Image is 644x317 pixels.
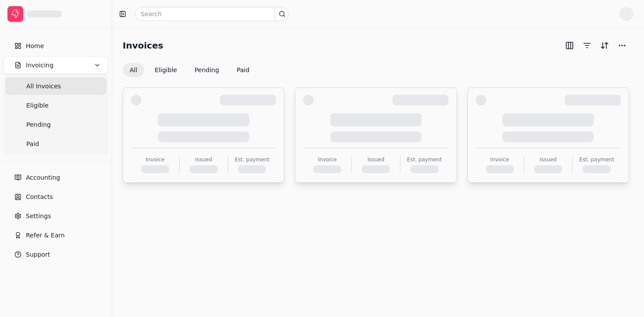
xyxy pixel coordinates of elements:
[26,192,53,202] span: Contacts
[615,38,629,52] button: More
[195,156,212,164] div: Issued
[26,42,44,51] span: Home
[5,77,106,95] a: All Invoices
[26,101,49,110] span: Eligible
[26,231,65,240] span: Refer & Earn
[26,120,51,129] span: Pending
[26,61,53,70] span: Invoicing
[4,207,108,225] a: Settings
[540,156,557,164] div: Issued
[490,156,509,164] div: Invoice
[145,156,164,164] div: Invoice
[230,63,256,77] button: Paid
[4,169,108,186] a: Accounting
[123,63,256,77] div: Invoice filter options
[135,7,289,21] input: Search
[579,156,614,164] div: Est. payment
[4,226,108,244] button: Refer & Earn
[235,156,270,164] div: Est. payment
[26,212,51,221] span: Settings
[26,250,50,259] span: Support
[26,139,39,149] span: Paid
[318,156,337,164] div: Invoice
[188,63,226,77] button: Pending
[5,97,106,114] a: Eligible
[368,156,385,164] div: Issued
[598,38,612,52] button: Sort
[4,246,108,263] button: Support
[26,82,61,91] span: All Invoices
[4,56,108,74] button: Invoicing
[5,116,106,133] a: Pending
[123,38,163,52] h2: Invoices
[123,63,144,77] button: All
[407,156,442,164] div: Est. payment
[148,63,184,77] button: Eligible
[4,188,108,206] a: Contacts
[5,135,106,153] a: Paid
[4,37,108,55] a: Home
[26,173,60,182] span: Accounting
